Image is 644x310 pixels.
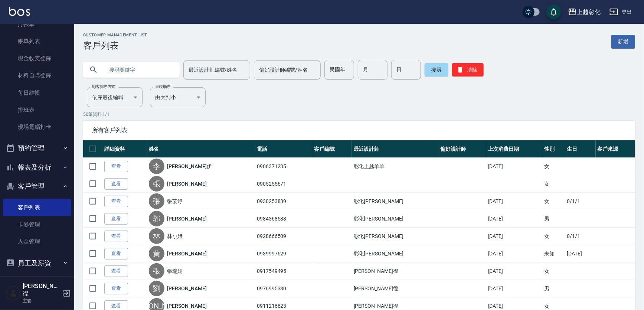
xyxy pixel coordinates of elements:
[565,245,596,262] td: [DATE]
[83,33,147,37] h2: Customer Management List
[3,216,71,233] a: 卡券管理
[452,63,484,76] button: 清除
[83,40,147,51] h3: 客戶列表
[255,158,312,175] td: 0906371235
[149,228,164,244] div: 林
[546,4,561,19] button: save
[149,281,164,296] div: 劉
[542,280,565,297] td: 男
[3,16,71,33] a: 打帳單
[104,231,128,242] a: 查看
[486,280,542,297] td: [DATE]
[352,280,438,297] td: [PERSON_NAME]徨
[352,158,438,175] td: 彰化上越羊羊
[542,140,565,158] th: 性別
[92,127,626,134] span: 所有客戶列表
[167,250,207,257] a: [PERSON_NAME]
[542,210,565,228] td: 男
[352,210,438,228] td: 彰化[PERSON_NAME]
[149,159,164,174] div: 李
[352,262,438,280] td: [PERSON_NAME]徨
[83,111,635,118] p: 50 筆資料, 1 / 1
[104,161,128,172] a: 查看
[3,50,71,67] a: 現金收支登錄
[486,210,542,228] td: [DATE]
[167,267,183,275] a: 張瑞娟
[3,254,71,273] button: 員工及薪資
[565,193,596,210] td: 0/1/1
[102,140,147,158] th: 詳細資料
[23,283,61,297] h5: [PERSON_NAME]徨
[92,84,115,89] label: 顧客排序方式
[3,67,71,84] a: 材料自購登錄
[167,302,207,310] a: [PERSON_NAME]
[486,158,542,175] td: [DATE]
[6,286,21,301] img: Person
[104,178,128,190] a: 查看
[486,140,542,158] th: 上次消費日期
[312,140,352,158] th: 客戶編號
[167,180,207,187] a: [PERSON_NAME]
[167,285,207,292] a: [PERSON_NAME]
[104,265,128,277] a: 查看
[167,215,207,222] a: [PERSON_NAME]
[542,175,565,193] td: 女
[167,232,183,240] a: 林小姐
[425,63,448,76] button: 搜尋
[542,193,565,210] td: 女
[486,228,542,245] td: [DATE]
[149,263,164,279] div: 張
[3,138,71,158] button: 預約管理
[149,176,164,192] div: 張
[104,213,128,225] a: 查看
[596,140,635,158] th: 客戶來源
[150,87,206,107] div: 由大到小
[255,280,312,297] td: 0976995330
[611,35,635,49] a: 新增
[542,158,565,175] td: 女
[149,193,164,209] div: 張
[3,33,71,50] a: 帳單列表
[255,140,312,158] th: 電話
[3,84,71,101] a: 每日結帳
[352,140,438,158] th: 最近設計師
[147,140,255,158] th: 姓名
[87,87,143,107] div: 依序最後編輯時間
[104,60,174,80] input: 搜尋關鍵字
[255,210,312,228] td: 0984368588
[352,245,438,262] td: 彰化[PERSON_NAME]
[565,4,604,20] button: 上越彰化
[3,158,71,177] button: 報表及分析
[104,283,128,294] a: 查看
[542,262,565,280] td: 女
[3,177,71,196] button: 客戶管理
[565,228,596,245] td: 0/1/1
[486,262,542,280] td: [DATE]
[255,228,312,245] td: 0928666509
[577,7,601,17] div: 上越彰化
[352,228,438,245] td: 彰化[PERSON_NAME]
[23,297,61,304] p: 主管
[255,262,312,280] td: 0917549495
[167,163,212,170] a: [PERSON_NAME]伊
[3,199,71,216] a: 客戶列表
[438,140,486,158] th: 偏好設計師
[542,245,565,262] td: 未知
[167,198,183,205] a: 張苡竫
[155,84,171,89] label: 呈現順序
[3,101,71,118] a: 排班表
[565,140,596,158] th: 生日
[607,5,635,19] button: 登出
[486,193,542,210] td: [DATE]
[255,193,312,210] td: 0930253839
[104,196,128,207] a: 查看
[149,246,164,261] div: 黃
[352,193,438,210] td: 彰化[PERSON_NAME]
[542,228,565,245] td: 女
[104,248,128,260] a: 查看
[3,233,71,250] a: 入金管理
[3,118,71,136] a: 現場電腦打卡
[255,245,312,262] td: 0939997629
[486,245,542,262] td: [DATE]
[255,175,312,193] td: 0905255671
